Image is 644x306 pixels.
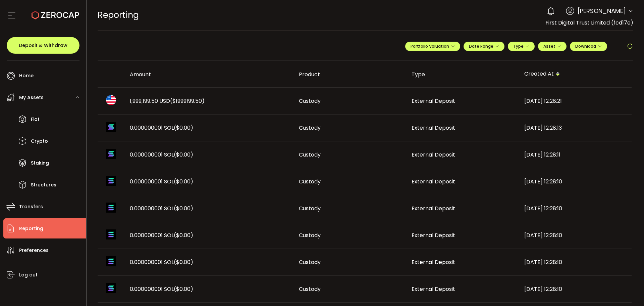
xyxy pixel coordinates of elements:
span: External Deposit [412,124,455,132]
span: My Assets [19,93,44,102]
span: Reporting [19,224,43,233]
span: External Deposit [412,178,455,185]
span: 1,999,199.50 USD [130,97,205,105]
span: 0.000000001 SOL [130,205,193,212]
button: Deposit & Withdraw [7,37,79,54]
button: Date Range [464,42,504,51]
span: Crypto [31,136,48,146]
span: Custody [299,231,321,239]
span: ($1999199.50) [170,97,205,105]
span: External Deposit [412,205,455,212]
span: ($0.00) [174,258,193,266]
span: Custody [299,285,321,293]
div: [DATE] 12:28:21 [519,97,632,105]
div: Product [293,71,406,78]
div: [DATE] 12:28:10 [519,205,632,212]
span: First Digital Trust Limited (fcd17e) [545,19,633,27]
img: sol_portfolio.png [106,176,116,186]
div: [DATE] 12:28:13 [519,124,632,132]
span: 0.000000001 SOL [130,124,193,132]
div: [DATE] 12:28:10 [519,258,632,266]
span: Custody [299,97,321,105]
button: Download [570,42,607,51]
div: [DATE] 12:28:10 [519,231,632,239]
span: ($0.00) [174,124,193,132]
button: Portfolio Valuation [405,42,460,51]
span: External Deposit [412,285,455,293]
span: ($0.00) [174,151,193,159]
span: Staking [31,158,49,168]
span: [PERSON_NAME] [578,6,626,15]
span: Date Range [469,43,499,49]
img: sol_portfolio.png [106,283,116,293]
span: Home [19,71,34,81]
iframe: Chat Widget [610,274,644,306]
span: Asset [543,43,555,49]
div: [DATE] 12:28:11 [519,151,632,159]
span: Custody [299,258,321,266]
div: Amount [124,71,293,78]
span: Type [513,43,529,49]
span: Log out [19,270,38,280]
span: Custody [299,205,321,212]
span: Custody [299,151,321,159]
span: Structures [31,180,56,190]
button: Type [508,42,535,51]
button: Asset [538,42,567,51]
div: [DATE] 12:28:10 [519,285,632,293]
img: usd_portfolio.svg [106,95,116,105]
span: 0.000000001 SOL [130,231,193,239]
span: External Deposit [412,231,455,239]
span: ($0.00) [174,178,193,185]
img: sol_portfolio.png [106,149,116,159]
span: ($0.00) [174,231,193,239]
div: Created At [519,69,632,80]
span: ($0.00) [174,205,193,212]
span: 0.000000001 SOL [130,285,193,293]
span: ($0.00) [174,285,193,293]
div: [DATE] 12:28:10 [519,178,632,185]
span: Portfolio Valuation [411,43,455,49]
span: Fiat [31,115,40,124]
span: Custody [299,124,321,132]
span: Custody [299,178,321,185]
span: 0.000000001 SOL [130,151,193,159]
img: sol_portfolio.png [106,122,116,132]
span: External Deposit [412,151,455,159]
span: Preferences [19,246,49,255]
img: sol_portfolio.png [106,256,116,266]
span: Deposit & Withdraw [19,43,67,48]
span: Download [575,43,602,49]
div: Type [406,71,519,78]
span: External Deposit [412,258,455,266]
span: 0.000000001 SOL [130,178,193,185]
span: Reporting [98,9,139,21]
img: sol_portfolio.png [106,229,116,239]
span: Transfers [19,202,43,212]
span: 0.000000001 SOL [130,258,193,266]
span: External Deposit [412,97,455,105]
img: sol_portfolio.png [106,203,116,213]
